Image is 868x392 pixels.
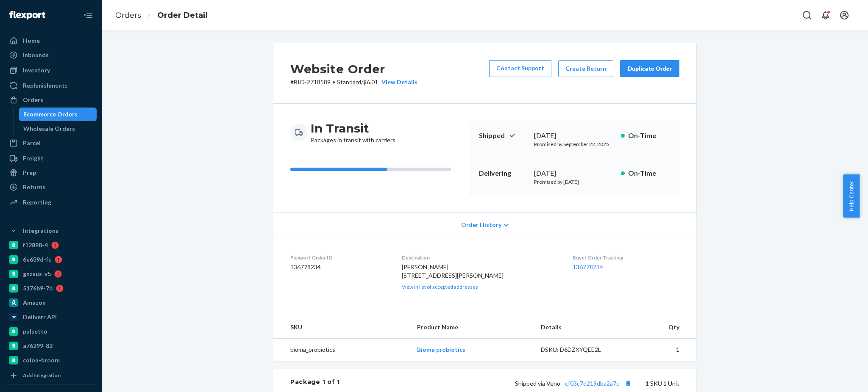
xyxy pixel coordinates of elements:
[378,78,417,86] button: View Details
[23,183,45,191] div: Returns
[5,253,97,266] a: 6e639d-fc
[290,378,340,389] div: Package 1 of 1
[5,325,97,338] a: pulsetto
[5,370,97,381] a: Add Integration
[515,380,634,387] span: Shipped via Veho
[5,166,97,179] a: Prep
[290,78,417,86] p: # BIO-2718589 / $6.01
[410,316,534,339] th: Product Name
[5,93,97,107] a: Orders
[23,66,50,75] div: Inventory
[402,284,478,290] a: View in list of accepted addresses
[5,282,97,295] a: 5176b9-7b
[402,263,504,279] span: [PERSON_NAME] [STREET_ADDRESS][PERSON_NAME]
[5,152,97,165] a: Freight
[534,141,614,148] p: Promised by September 22, 2025
[534,131,614,141] div: [DATE]
[573,254,679,261] dt: Buyer Order Tracking
[115,11,141,20] a: Orders
[565,380,619,387] a: cf03c7d219dba2a7c
[9,11,45,19] img: Flexport logo
[534,178,614,185] p: Promised by [DATE]
[798,7,815,24] button: Open Search Box
[290,60,417,78] h2: Website Order
[23,372,61,379] div: Add Integration
[5,48,97,62] a: Inbounds
[23,168,36,177] div: Prep
[23,342,53,350] div: a76299-82
[573,263,603,271] a: 136778234
[541,345,620,354] div: DSKU: D6DZXYQEE2L
[23,270,51,278] div: gnzsuz-v5
[5,238,97,252] a: f12898-4
[479,131,527,141] p: Shipped
[5,267,97,281] a: gnzsuz-v5
[23,154,44,163] div: Freight
[23,124,75,133] div: Wholesale Orders
[836,7,853,24] button: Open account menu
[5,224,97,237] button: Integrations
[5,63,97,77] a: Inventory
[23,139,41,147] div: Parcel
[5,79,97,92] a: Replenishments
[23,36,40,45] div: Home
[19,122,97,135] a: Wholesale Orders
[623,378,634,389] button: Copy tracking number
[5,196,97,209] a: Reporting
[5,339,97,353] a: a76299-82
[311,121,395,144] div: Packages in transit with carriers
[5,310,97,324] a: Deliverr API
[23,313,57,321] div: Deliverr API
[628,131,669,141] p: On-Time
[23,96,43,104] div: Orders
[23,298,46,307] div: Amazon
[273,339,410,361] td: bioma_probiotics
[23,51,49,59] div: Inbounds
[290,254,388,261] dt: Flexport Order ID
[627,339,696,361] td: 1
[558,60,613,77] button: Create Return
[340,378,679,389] div: 1 SKU 1 Unit
[628,168,669,178] p: On-Time
[5,136,97,150] a: Parcel
[23,226,58,235] div: Integrations
[620,60,679,77] button: Duplicate Order
[5,34,97,47] a: Home
[23,198,51,207] div: Reporting
[290,263,388,271] dd: 136778234
[337,78,361,86] span: Standard
[23,284,53,293] div: 5176b9-7b
[19,108,97,121] a: Ecommerce Orders
[417,346,465,353] a: Bioma probiotics
[489,60,551,77] a: Contact Support
[23,241,48,249] div: f12898-4
[534,168,614,178] div: [DATE]
[23,81,68,90] div: Replenishments
[80,7,97,24] button: Close Navigation
[5,180,97,194] a: Returns
[461,221,501,229] span: Order History
[402,254,559,261] dt: Destination
[479,168,527,178] p: Delivering
[23,327,47,336] div: pulsetto
[23,110,78,119] div: Ecommerce Orders
[817,7,834,24] button: Open notifications
[23,255,51,264] div: 6e639d-fc
[108,3,214,28] ol: breadcrumbs
[311,121,395,136] h3: In Transit
[273,316,410,339] th: SKU
[627,316,696,339] th: Qty
[534,316,627,339] th: Details
[23,356,60,364] div: colon-broom
[157,11,208,20] a: Order Detail
[332,78,335,86] span: •
[5,353,97,367] a: colon-broom
[5,296,97,309] a: Amazon
[843,174,860,218] button: Help Center
[627,64,672,73] div: Duplicate Order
